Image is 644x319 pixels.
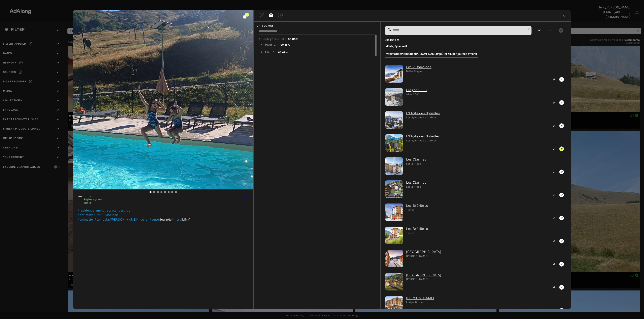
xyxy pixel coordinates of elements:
button: Link to exact product [558,100,565,105]
img: les-2-alpes-les-clarines-ete.jpg [381,180,407,198]
button: Link to similar product [550,146,558,151]
div: 21 | [274,43,279,47]
div: Les Sybelles Le Corbier [406,139,440,142]
button: Unlink to exact product [558,146,565,151]
span: journée [160,218,172,221]
span: #animation#tombola#[PERSON_NAME]#goûter [78,218,149,221]
button: Link to similar product [550,169,558,175]
div: Les Sybelles Le Corbier [406,116,440,119]
button: Link to similar product [550,77,558,82]
span: #super [150,218,160,221]
button: Link to similar product [550,100,558,105]
button: Link to similar product [550,123,558,128]
img: hotel-club-ski-alpe-dhuez-les-bergers-01_thumb_1350x900.jpg [381,296,407,314]
img: plagne-aime-2000-plagne-2000-hiver.jpg [381,88,407,106]
div: Été [265,50,269,54]
span: Click to see all exact linked products [243,15,247,19]
div: 88.89% [288,37,298,41]
span: #merci [172,218,182,221]
img: corbier-sybelles-etoile-des-sybelles-ete.jpg [381,134,407,152]
button: Link to exact product [558,77,565,82]
img: tignes-brevieres-hiver.jpg [381,203,407,221]
div: Tignes [406,231,428,235]
button: Link to similar product [550,285,558,290]
button: Link to similar product [550,308,558,313]
div: All categories [259,37,298,41]
div: Aime 2000 [406,93,427,96]
div: 15 | [271,51,276,54]
button: Link to exact product [558,123,565,128]
span: #mmv_lesvacancesclub [95,209,130,212]
a: (ada-mmv-15) Plagne 2000: Aime 2000 [406,88,427,93]
img: corbier-sybelles-etoile-des-sybelles-hiver.jpg [381,111,407,129]
img: samoens-samoens-village-ete.jpg [381,273,407,290]
iframe: Chat Widget [624,300,644,319]
button: Link to exact product [558,169,565,175]
a: (ada-mmv-3) Les Bergers: L'Alpe D'Huez [406,296,434,301]
img: belle-plagne-2-domaines-hiver.jpg [381,65,407,83]
div: L'Alpe D'Huez [406,301,434,304]
div: Les 2 Alpes [406,185,426,189]
div: Widget de chat [624,300,644,319]
a: (ada-mmv-4) Les Brévières: Tignes [406,226,428,231]
span: CATEGORIES [257,24,377,28]
span: #defimmv [78,213,93,217]
button: Link to similar product [550,192,558,198]
img: les-2-alpes-les-clarines-hiver.jpg [381,157,407,175]
img: samoens-samoens-village-hiver.jpg [381,250,407,267]
button: Link to exact product [558,215,565,221]
span: #Defi_Sybelles8 [94,213,118,217]
h6: #animation#tombola#[PERSON_NAME]#goûter #super journée #merci [385,51,478,57]
img: tignes-brevieres-ete.jpg [381,227,407,244]
span: 1 [245,13,249,17]
div: Belle Plagne [406,70,431,73]
button: Link to similar product [550,262,558,267]
a: (ada-mmv-34) Les Clarines: Les 2 Alpes [406,180,426,185]
span: Rights agreed [84,198,102,201]
button: Link to exact product [558,192,565,198]
div: Samoëns [406,277,441,281]
button: Link to exact product [558,308,565,313]
span: Suggestions [385,38,445,42]
time: 2025-08-26T21:17:02.000Z [84,202,93,204]
a: (ada-mmv-24) Samoëns Village: Samoëns [406,273,441,277]
div: Hiver [265,43,272,47]
h6: #Defi_Sybelles8 [385,43,408,50]
span: MMV [182,218,190,221]
a: (ada-mmv-21) L'Étoile des Sybelles: Les Sybelles Le Corbier [406,134,440,139]
button: Link to exact product [558,238,565,244]
button: Link to similar product [550,238,558,244]
div: Samoëns [406,254,441,258]
div: 86.67% [278,51,288,54]
span: #résidence [78,209,94,212]
a: (ada-mmv-14) Les 2 Domaines: Belle Plagne [406,65,431,70]
div: 36 | [281,37,286,41]
button: Show only exact products linked [557,28,565,33]
div: 90.48% [281,43,290,47]
a: (ada-mmv-10) Les Clarines: Les 2 Alpes [406,157,426,162]
a: (ada-mmv-11) Samoëns Village: Samoëns [406,249,441,254]
div: Les 2 Alpes [406,162,426,166]
a: (ada-mmv-33) L'Étoile des Sybelles: Les Sybelles Le Corbier [406,111,440,116]
button: Link to exact product [558,262,565,267]
button: Link to exact product [558,285,565,290]
div: Tignes [406,208,428,212]
button: Link to similar product [550,215,558,221]
a: (ada-mmv-26) Les Brévières: Tignes [406,203,428,208]
button: Show only similar products linked [547,28,554,33]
